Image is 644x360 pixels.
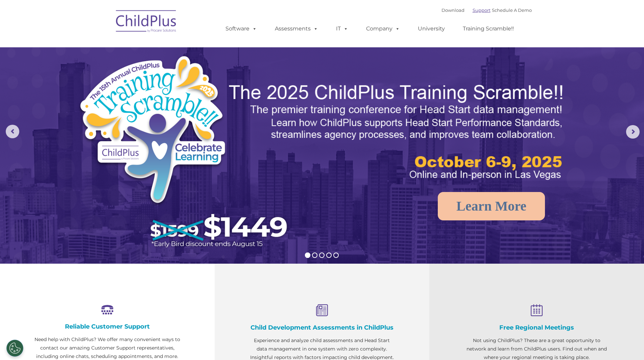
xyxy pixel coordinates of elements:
[329,22,355,35] a: IT
[411,22,452,35] a: University
[442,7,464,13] a: Download
[442,7,532,13] font: |
[94,72,123,77] span: Phone number
[113,5,180,39] img: ChildPlus by Procare Solutions
[438,192,545,220] a: Learn More
[456,22,521,35] a: Training Scramble!!
[219,22,264,35] a: Software
[492,7,532,13] a: Schedule A Demo
[94,45,115,50] span: Last name
[6,340,23,357] button: Cookies Settings
[248,324,396,331] h4: Child Development Assessments in ChildPlus
[268,22,325,35] a: Assessments
[610,328,644,360] iframe: Chat Widget
[463,324,610,331] h4: Free Regional Meetings
[473,7,491,13] a: Support
[359,22,407,35] a: Company
[34,323,181,330] h4: Reliable Customer Support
